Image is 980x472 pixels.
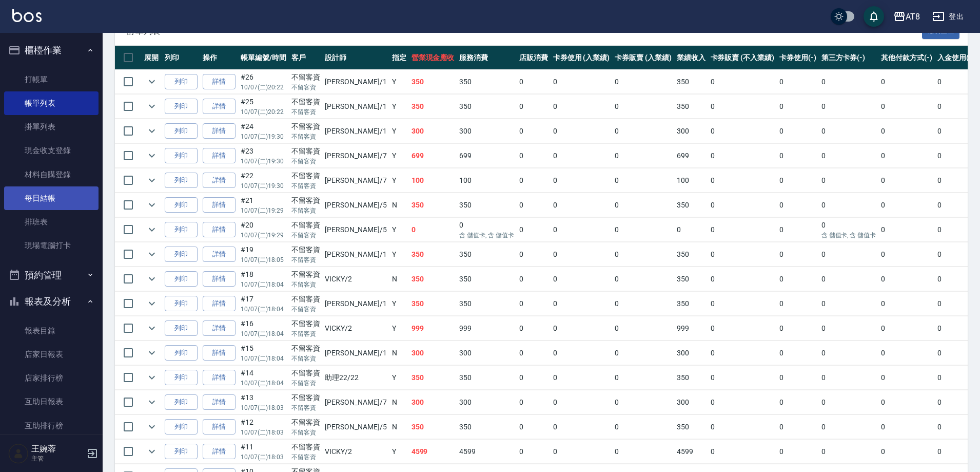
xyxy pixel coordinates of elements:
button: 列印 [165,394,198,410]
button: 列印 [165,320,198,336]
button: 列印 [165,419,198,435]
td: 0 [708,168,777,193]
td: 0 [878,119,935,143]
td: 0 [612,144,674,168]
td: VICKY /2 [322,316,389,341]
td: 0 [935,341,977,365]
p: 不留客資 [291,107,320,117]
td: 350 [457,292,517,316]
td: 100 [674,168,708,193]
button: expand row [144,123,160,139]
button: save [864,6,884,27]
td: 0 [517,341,551,365]
td: 0 [708,218,777,242]
td: 0 [612,119,674,143]
button: expand row [144,419,160,435]
td: #24 [238,119,289,143]
td: 0 [878,95,935,119]
button: 登出 [928,7,968,26]
img: Logo [12,9,42,22]
td: 0 [878,193,935,217]
td: 0 [935,316,977,341]
td: 0 [819,193,879,217]
td: Y [389,218,409,242]
td: 350 [409,70,457,94]
td: 0 [551,218,613,242]
td: [PERSON_NAME] /1 [322,95,389,119]
td: 350 [409,95,457,119]
button: 報表及分析 [4,288,99,315]
td: 0 [612,70,674,94]
div: 不留客資 [291,244,320,255]
td: 0 [935,218,977,242]
td: Y [389,95,409,119]
td: Y [389,242,409,267]
div: 不留客資 [291,97,320,107]
th: 卡券販賣 (入業績) [612,46,674,70]
td: 999 [409,316,457,341]
td: 300 [409,119,457,143]
button: expand row [144,394,160,410]
td: 350 [674,95,708,119]
p: 不留客資 [291,305,320,314]
a: 詳情 [203,99,236,115]
td: 350 [674,70,708,94]
th: 業績收入 [674,46,708,70]
th: 卡券使用(-) [777,46,819,70]
td: 350 [409,267,457,291]
p: 不留客資 [291,83,320,92]
button: expand row [144,247,160,262]
th: 客戶 [289,46,323,70]
td: [PERSON_NAME] /1 [322,341,389,365]
button: 列印 [165,271,198,287]
th: 卡券使用 (入業績) [551,46,613,70]
td: 350 [409,193,457,217]
td: 0 [612,193,674,217]
td: 0 [457,218,517,242]
td: 0 [551,119,613,143]
td: 0 [878,218,935,242]
td: 0 [708,70,777,94]
td: 0 [935,193,977,217]
p: 不留客資 [291,280,320,289]
button: expand row [144,296,160,311]
div: 不留客資 [291,171,320,181]
td: 0 [708,95,777,119]
td: 350 [457,70,517,94]
a: 打帳單 [4,68,99,91]
a: 詳情 [203,419,236,435]
td: #18 [238,267,289,291]
td: [PERSON_NAME] /5 [322,218,389,242]
td: 0 [777,193,819,217]
td: 0 [935,119,977,143]
th: 店販消費 [517,46,551,70]
p: 10/07 (二) 20:22 [241,107,286,117]
td: Y [389,144,409,168]
button: expand row [144,99,160,114]
td: 0 [777,119,819,143]
td: 350 [457,242,517,267]
td: 0 [708,292,777,316]
button: expand row [144,197,160,213]
td: 0 [612,267,674,291]
a: 報表匯出 [922,26,960,35]
th: 卡券販賣 (不入業績) [708,46,777,70]
td: 0 [878,242,935,267]
td: 0 [517,193,551,217]
td: 0 [517,316,551,341]
p: 不留客資 [291,255,320,265]
div: 不留客資 [291,343,320,354]
td: 0 [777,267,819,291]
td: [PERSON_NAME] /1 [322,242,389,267]
td: 0 [551,341,613,365]
td: 0 [777,316,819,341]
td: 0 [612,218,674,242]
a: 材料自購登錄 [4,163,99,186]
p: 不留客資 [291,354,320,363]
td: #19 [238,242,289,267]
td: Y [389,366,409,390]
div: 不留客資 [291,269,320,280]
button: 列印 [165,222,198,238]
td: N [389,341,409,365]
td: [PERSON_NAME] /5 [322,193,389,217]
